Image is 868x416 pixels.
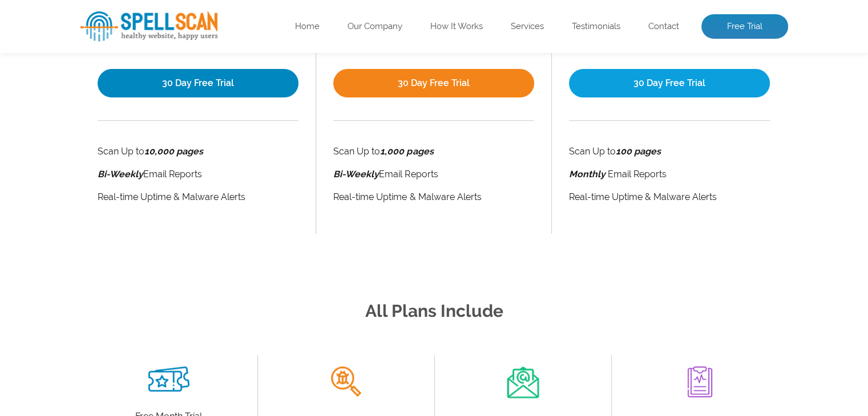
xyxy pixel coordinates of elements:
li: Email Reports [98,166,299,182]
li: Email Reports [569,166,770,182]
img: Immediate Alerts [507,366,539,398]
li: Real-time Uptime & Malware Alerts [98,189,299,205]
a: Testimonials [572,21,620,32]
li: Email Reports [333,166,534,182]
a: Our Company [348,21,402,32]
a: 30 Day Free Trial [98,69,299,97]
li: Scan Up to [333,144,534,160]
a: 30 Day Free Trial [333,69,534,97]
strong: 1,000 pages [380,146,433,157]
a: 30 Day Free Trial [569,69,770,97]
img: Malware Virus Scan [331,366,361,397]
strong: 10,000 pages [144,146,203,157]
li: Scan Up to [569,144,770,160]
h2: All Plans Include [80,296,788,327]
a: Free Trial [701,14,788,39]
a: Home [295,21,320,32]
li: Scan Up to [98,144,299,160]
a: Services [511,21,544,32]
strong: Monthly [569,169,605,180]
img: Bi Weekly Reports [688,366,712,397]
li: Real-time Uptime & Malware Alerts [333,189,534,205]
img: Free Month Trial [148,366,189,391]
i: Bi-Weekly [333,169,379,180]
a: How It Works [430,21,483,32]
img: spellScan [80,11,217,42]
i: Bi-Weekly [98,169,143,180]
a: Contact [648,21,679,32]
li: Real-time Uptime & Malware Alerts [569,189,770,205]
strong: 100 pages [616,146,661,157]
